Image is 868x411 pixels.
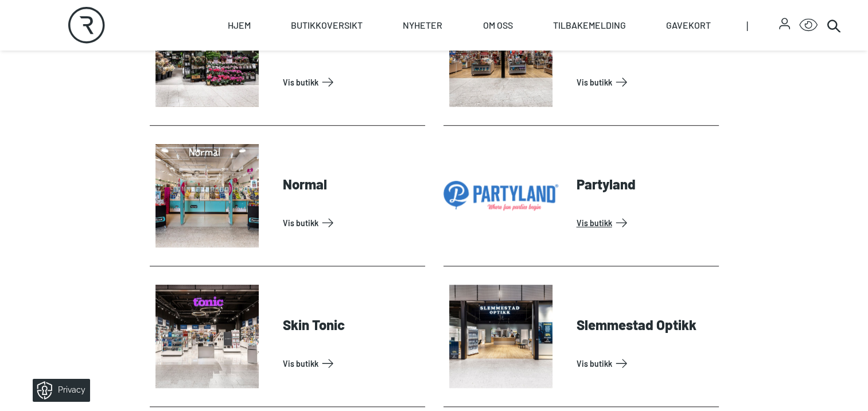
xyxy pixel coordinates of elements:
[283,73,421,91] a: Vis Butikk: Mester Grønn
[577,354,714,373] a: Vis Butikk: Slemmestad Optikk
[283,214,421,232] a: Vis Butikk: Normal
[799,16,818,34] button: Open Accessibility Menu
[577,214,714,232] a: Vis Butikk: Partyland
[283,354,421,373] a: Vis Butikk: Skin Tonic
[577,73,714,91] a: Vis Butikk: Norli
[11,375,105,405] iframe: Manage Preferences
